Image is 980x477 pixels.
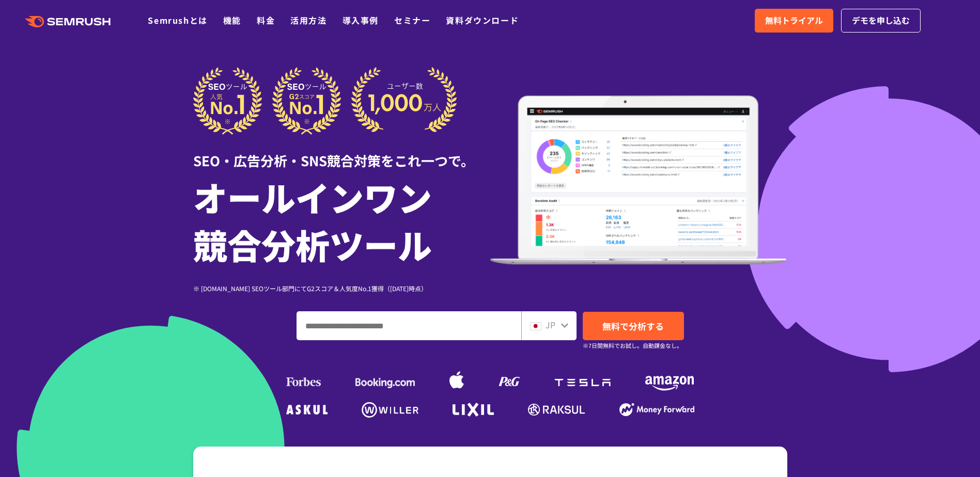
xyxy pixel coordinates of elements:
[193,283,490,293] div: ※ [DOMAIN_NAME] SEOツール部門にてG2スコア＆人気度No.1獲得（[DATE]時点）
[765,14,823,27] span: 無料トライアル
[343,14,379,26] a: 導入事例
[193,135,490,170] div: SEO・広告分析・SNS競合対策をこれ一つで。
[852,14,910,27] span: デモを申し込む
[546,319,555,331] span: JP
[223,14,241,26] a: 機能
[841,9,921,33] a: デモを申し込む
[148,14,207,26] a: Semrushとは
[193,173,490,268] h1: オールインワン 競合分析ツール
[583,341,682,351] small: ※7日間無料でお試し。自動課金なし。
[257,14,275,26] a: 料金
[755,9,833,33] a: 無料トライアル
[583,312,684,340] a: 無料で分析する
[297,312,521,340] input: ドメイン、キーワードまたはURLを入力してください
[394,14,430,26] a: セミナー
[602,320,664,332] span: 無料で分析する
[446,14,519,26] a: 資料ダウンロード
[290,14,326,26] a: 活用方法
